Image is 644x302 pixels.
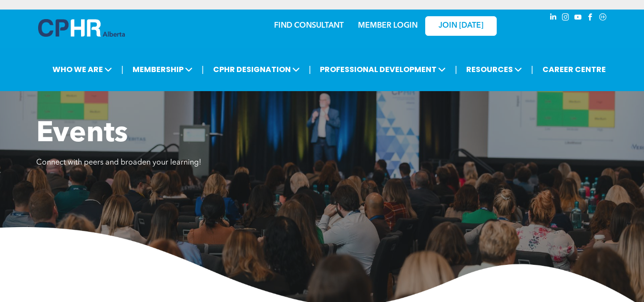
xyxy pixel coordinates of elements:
[130,61,195,78] span: MEMBERSHIP
[358,22,418,30] a: MEMBER LOGIN
[210,61,303,78] span: CPHR DESIGNATION
[36,159,201,167] span: Connect with peers and broaden your learning!
[274,22,344,30] a: FIND CONSULTANT
[573,12,583,25] a: youtube
[317,61,449,78] span: PROFESSIONAL DEVELOPMENT
[548,12,559,25] a: linkedin
[455,60,457,79] li: |
[439,21,483,31] span: JOIN [DATE]
[463,61,525,78] span: RESOURCES
[50,61,115,78] span: WHO WE ARE
[202,60,204,79] li: |
[38,19,125,37] img: A blue and white logo for cp alberta
[561,12,571,25] a: instagram
[585,12,596,25] a: facebook
[540,61,609,78] a: CAREER CENTRE
[121,60,123,79] li: |
[531,60,533,79] li: |
[425,16,497,36] a: JOIN [DATE]
[36,120,128,148] span: Events
[598,12,608,25] a: Social network
[309,60,311,79] li: |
